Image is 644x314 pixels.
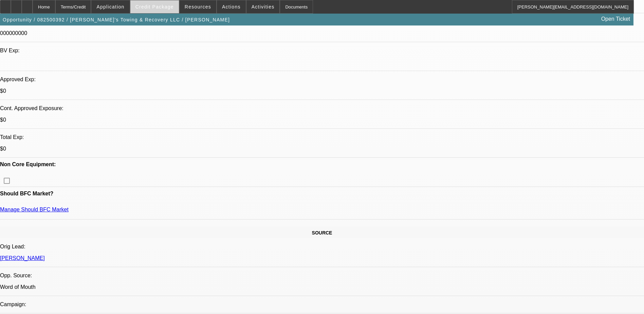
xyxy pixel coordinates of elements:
button: Actions [217,0,246,13]
button: Credit Package [130,0,179,13]
span: Opportunity / 082500392 / [PERSON_NAME]'s Towing & Recovery LLC / [PERSON_NAME] [3,17,230,22]
span: Application [96,4,124,10]
button: Activities [246,0,280,13]
span: Activities [252,4,275,10]
button: Application [91,0,129,13]
span: Actions [222,4,241,10]
span: Resources [185,4,211,10]
button: Resources [180,0,216,13]
span: SOURCE [312,230,332,235]
span: Credit Package [135,4,174,10]
a: Open Ticket [599,13,633,25]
